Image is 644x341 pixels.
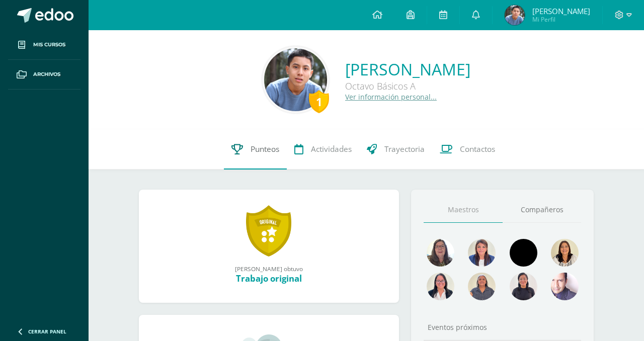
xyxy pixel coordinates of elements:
[287,129,359,169] a: Actividades
[224,129,287,169] a: Punteos
[309,90,329,113] div: 1
[311,144,352,154] span: Actividades
[345,80,470,92] div: Octavo Básicos A
[532,6,590,16] span: [PERSON_NAME]
[432,129,503,169] a: Contactos
[510,239,537,267] img: 8720afef3ca6363371f864d845616e65.png
[384,144,425,154] span: Trayectoria
[424,322,581,332] div: Eventos próximos
[460,144,495,154] span: Contactos
[149,273,389,284] div: Trabajo original
[468,273,496,300] img: 8f3bf19539481b212b8ab3c0cdc72ac6.png
[510,273,537,300] img: 041e67bb1815648f1c28e9f895bf2be1.png
[28,328,66,335] span: Cerrar panel
[468,239,496,267] img: aefa6dbabf641819c41d1760b7b82962.png
[427,239,454,267] img: a4871f238fc6f9e1d7ed418e21754428.png
[33,41,65,49] span: Mis cursos
[359,129,432,169] a: Trayectoria
[149,265,389,273] div: [PERSON_NAME] obtuvo
[424,197,503,223] a: Maestros
[505,5,525,25] img: 2123a95bfc17dca0ea2b34e722d31474.png
[551,239,579,267] img: 876c69fb502899f7a2bc55a9ba2fa0e7.png
[251,144,279,154] span: Punteos
[345,92,437,102] a: Ver información personal...
[8,30,80,60] a: Mis cursos
[33,70,60,78] span: Archivos
[427,273,454,300] img: 408a551ef2c74b912fbe9346b0557d9b.png
[532,15,590,24] span: Mi Perfil
[551,273,579,300] img: a8e8556f48ef469a8de4653df9219ae6.png
[8,60,80,90] a: Archivos
[503,197,582,223] a: Compañeros
[264,48,327,111] img: b1a767f7f2fe1c279ff09d13b8f25561.png
[345,58,470,80] a: [PERSON_NAME]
